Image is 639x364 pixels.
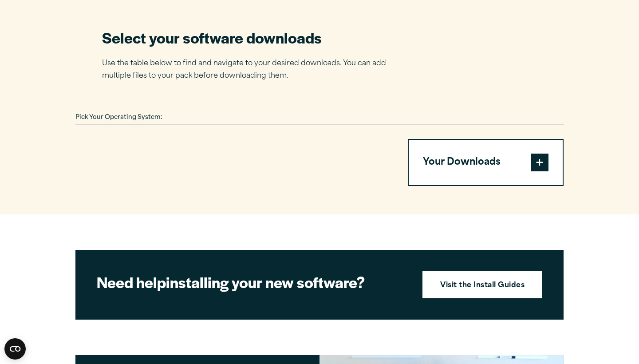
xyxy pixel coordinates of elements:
h2: installing your new software? [97,272,407,292]
p: Use the table below to find and navigate to your desired downloads. You can add multiple files to... [102,57,399,83]
strong: Need help [97,271,166,293]
button: Open CMP widget [4,338,26,360]
strong: Visit the Install Guides [440,280,525,292]
a: Visit the Install Guides [422,271,542,299]
h2: Select your software downloads [102,28,399,47]
button: Your Downloads [409,140,563,185]
span: Pick Your Operating System: [75,115,162,120]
